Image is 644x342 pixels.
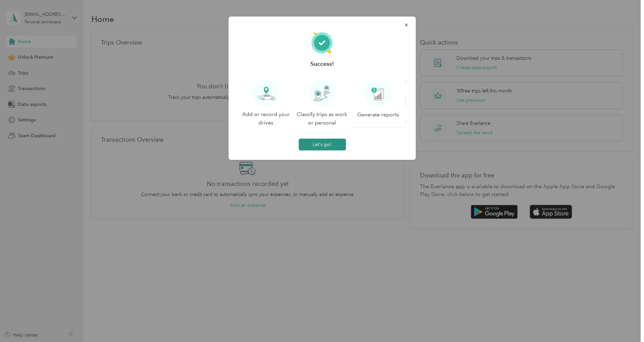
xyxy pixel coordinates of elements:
[238,60,406,68] p: Success!
[606,304,644,342] iframe: Everlance-gr Chat Button Frame
[294,110,350,127] p: Classify trips as work or personal
[238,110,294,127] p: Add or record your drives
[357,110,399,119] p: Generate reports
[299,139,346,150] button: Let's go!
